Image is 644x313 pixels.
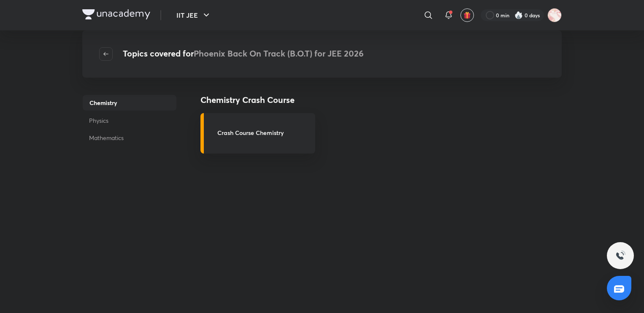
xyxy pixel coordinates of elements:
[460,8,474,22] button: avatar
[217,128,310,137] h3: Crash Course Chemistry
[123,47,364,61] h4: Topics covered for
[463,11,471,19] img: avatar
[547,8,562,22] img: Kritika Singh
[82,9,150,19] img: Company Logo
[82,113,177,128] p: Physics
[82,130,177,146] p: Mathematics
[171,7,216,24] button: IIT JEE
[82,94,177,111] p: Chemistry
[82,9,150,22] a: Company Logo
[615,251,625,261] img: ttu
[514,11,523,19] img: streak
[200,113,315,154] a: Crash Course Chemistry
[200,94,518,106] h4: Chemistry Crash Course
[194,48,364,59] span: Phoenix Back On Track (B.O.T) for JEE 2026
